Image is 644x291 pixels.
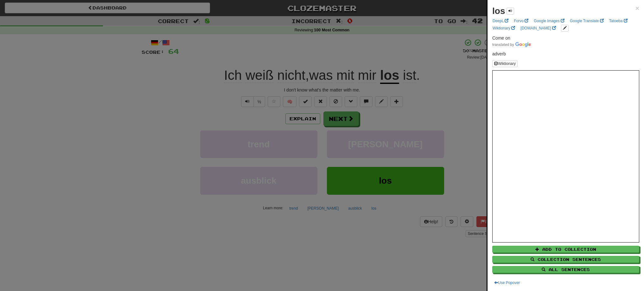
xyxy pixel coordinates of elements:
[492,35,510,41] span: Come on
[492,256,639,263] button: Collection Sentences
[568,17,606,24] a: Google Translate
[491,25,517,32] a: Wiktionary
[519,25,558,32] a: [DOMAIN_NAME]
[492,51,639,57] p: adverb
[512,17,530,24] a: Forvo
[492,279,522,286] button: Use Popover
[491,17,510,24] a: DeepL
[532,17,566,24] a: Google Images
[635,5,639,11] button: Close
[492,42,531,47] img: Color short
[561,25,569,32] button: edit links
[635,4,639,12] span: ×
[492,266,639,273] button: All Sentences
[492,6,505,16] strong: los
[607,17,629,24] a: Tatoeba
[492,60,518,67] button: Wiktionary
[492,246,639,253] button: Add to Collection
